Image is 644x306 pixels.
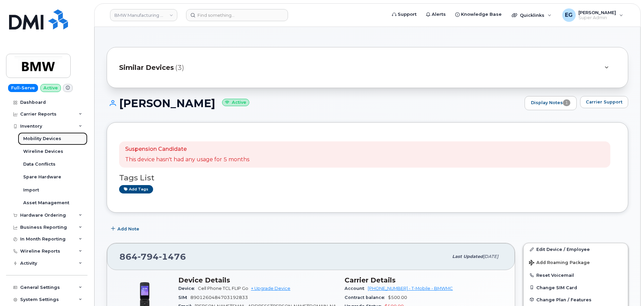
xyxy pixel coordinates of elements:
[536,297,592,302] span: Change Plan / Features
[178,276,336,284] h3: Device Details
[345,286,368,291] span: Account
[524,294,628,306] button: Change Plan / Features
[586,99,622,105] span: Carrier Support
[222,99,249,106] small: Active
[119,185,153,193] a: Add tags
[483,254,498,259] span: [DATE]
[125,145,249,153] p: Suspension Candidate
[117,226,139,232] span: Add Note
[524,281,628,294] button: Change SIM Card
[563,99,570,106] span: 1
[251,286,290,291] a: + Upgrade Device
[107,97,521,109] h1: [PERSON_NAME]
[580,96,628,108] button: Carrier Support
[368,286,453,291] a: [PHONE_NUMBER] - T-Mobile - BMWMC
[198,286,248,291] span: Cell Phone TCL FLIP Go
[159,252,186,262] span: 1476
[345,295,388,300] span: Contract balance
[119,252,186,262] span: 864
[119,174,616,182] h3: Tags List
[615,277,639,301] iframe: Messenger Launcher
[524,243,628,255] a: Edit Device / Employee
[178,286,198,291] span: Device
[529,260,590,266] span: Add Roaming Package
[345,276,503,284] h3: Carrier Details
[525,96,577,110] a: Display Notes1
[119,63,174,73] span: Similar Devices
[107,223,145,235] button: Add Note
[175,63,184,73] span: (3)
[524,255,628,269] button: Add Roaming Package
[190,295,248,300] span: 8901260484703192833
[524,269,628,281] button: Reset Voicemail
[125,156,249,164] p: This device hasn't had any usage for 5 months
[178,295,190,300] span: SIM
[388,295,407,300] span: $500.00
[138,252,159,262] span: 794
[452,254,483,259] span: Last updated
